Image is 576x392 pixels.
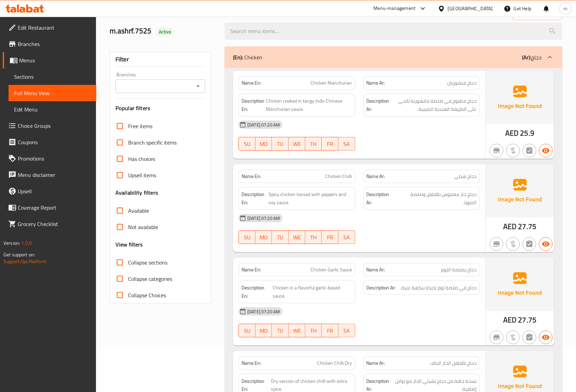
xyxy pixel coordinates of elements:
span: Chicken Manchurian [311,79,352,87]
span: FR [325,326,336,336]
img: Ae5nvW7+0k+MAAAAAElFTkSuQmCC [486,164,554,217]
span: دجاج حار مغموس بالفلفل وصلصة الصويا. [397,190,477,207]
strong: Name En: [242,266,261,273]
a: Menu disclaimer [3,167,96,183]
span: Sections [14,73,91,81]
div: Filter [115,52,205,67]
button: SA [339,137,355,151]
a: Edit Menu [9,101,96,118]
span: Free items [128,122,152,130]
a: Grocery Checklist [3,216,96,232]
button: FR [322,324,339,337]
a: Coverage Report [3,199,96,216]
button: Available [539,331,553,344]
span: Collapse sections [128,258,167,267]
span: Menu disclaimer [18,171,91,179]
button: Purchased item [506,144,520,157]
strong: Description Ar: [367,284,396,292]
span: 27.75 [518,220,537,233]
span: SU [242,326,253,336]
span: MO [258,326,270,336]
button: FR [322,137,339,151]
span: 1.0.0 [21,239,32,247]
span: TH [308,326,319,336]
span: Edit Menu [14,105,91,114]
div: Menu-management [374,4,416,13]
button: SA [339,324,355,337]
h3: View filters [115,241,143,248]
div: (En): Chicken(Ar):دجاج [225,46,562,68]
span: SU [242,232,253,242]
strong: Description En: [242,190,267,207]
span: SU [242,139,253,149]
h2: m.ashrf.7525 [110,26,217,36]
b: (En): [233,52,243,62]
div: Active [156,28,174,36]
span: Active [156,29,174,35]
button: TU [272,230,289,244]
span: Collapse Choices [128,291,166,299]
span: AED [503,313,517,327]
button: Not branch specific item [490,237,504,251]
span: Full Menu View [14,89,91,97]
span: Collapse categories [128,275,172,283]
button: Available [539,237,553,251]
strong: Name Ar: [367,266,385,273]
span: دجاج في صلصة ثوم لذيذة بنكهة غنية. [401,284,477,292]
button: MO [256,230,272,244]
button: Available [539,144,553,157]
span: WE [291,232,303,242]
span: Export Menu [518,10,557,18]
span: WE [291,139,303,149]
input: search [225,22,562,40]
span: WE [291,326,303,336]
a: Promotions [3,150,96,167]
span: Edit Restaurant [18,24,91,32]
strong: Description Ar: [367,190,396,207]
strong: Description En: [242,284,271,300]
span: Chicken Chilli [326,173,352,180]
button: SA [339,230,355,244]
button: WE [289,324,305,337]
button: SU [238,137,256,151]
span: TH [308,139,319,149]
span: AED [503,220,517,233]
strong: Description Ar: [367,97,389,114]
h3: Popular filters [115,104,205,112]
span: دجاج منشوريان [448,79,477,87]
img: Ae5nvW7+0k+MAAAAAElFTkSuQmCC [486,71,554,124]
span: Choice Groups [18,122,91,130]
button: TU [272,137,289,151]
button: Not has choices [523,331,536,344]
strong: Name Ar: [367,173,385,180]
button: WE [289,137,305,151]
span: Promotions [18,154,91,163]
button: TH [305,230,322,244]
img: Ae5nvW7+0k+MAAAAAElFTkSuQmCC [486,258,554,311]
button: Not has choices [523,237,536,251]
h3: Availability filters [115,189,158,197]
a: Branches [3,36,96,52]
span: Grocery Checklist [18,220,91,228]
span: Branch specific items [128,138,177,147]
strong: Description En: [242,97,264,114]
button: Not branch specific item [490,331,504,344]
span: m [564,5,568,12]
a: Upsell [3,183,96,199]
span: 27.75 [518,313,537,327]
button: Not has choices [523,144,536,157]
span: SA [341,232,353,242]
span: Upsell items [128,171,156,179]
span: AED [505,126,519,140]
strong: Name Ar: [367,360,385,367]
a: Sections [9,69,96,85]
span: 25.9 [520,126,535,140]
span: Chicken in a flavorful garlic-based sauce. [273,284,352,300]
strong: Name Ar: [367,79,385,87]
span: Version: [3,239,20,247]
span: [DATE] 07:20 AM [245,308,283,315]
span: TU [275,326,286,336]
button: TH [305,324,322,337]
span: SA [341,139,353,149]
p: دجاج [522,53,542,61]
